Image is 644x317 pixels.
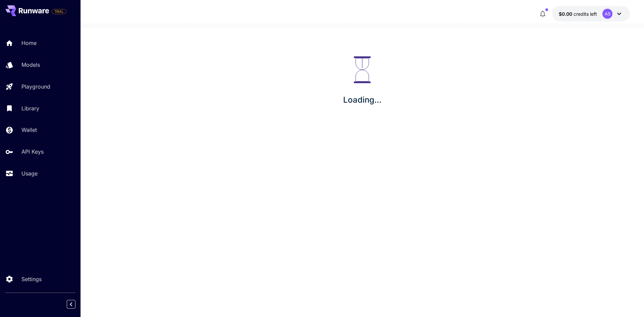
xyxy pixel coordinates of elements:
div: AS [602,9,612,19]
p: Loading... [343,94,381,106]
div: $0.00 [559,10,597,17]
button: Collapse sidebar [67,300,75,309]
span: credits left [574,11,597,17]
button: $0.00AS [552,6,630,21]
p: Wallet [21,126,37,134]
p: Models [21,61,40,69]
p: Library [21,104,39,112]
p: Usage [21,169,38,177]
p: Settings [21,275,42,283]
p: API Keys [21,148,44,156]
span: TRIAL [52,9,66,14]
div: Collapse sidebar [72,298,80,310]
p: Playground [21,83,50,91]
span: $0.00 [559,11,574,17]
span: Add your payment card to enable full platform functionality. [52,7,66,15]
p: Home [21,39,37,47]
